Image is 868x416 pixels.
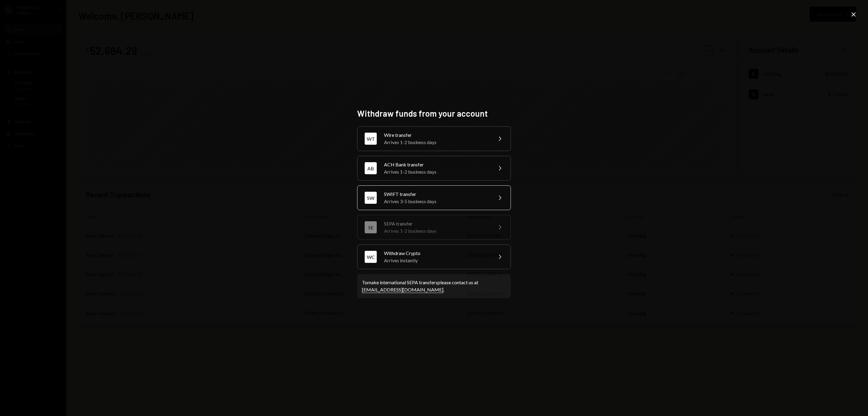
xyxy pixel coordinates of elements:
div: Arrives 1-2 business days [384,139,489,146]
div: Arrives 1-2 business days [384,168,489,175]
button: ABACH Bank transferArrives 1-2 business days [357,156,511,181]
div: WT [365,133,377,145]
div: ACH Bank transfer [384,161,489,168]
button: WCWithdraw CryptoArrives instantly [357,244,511,269]
div: Withdraw Crypto [384,250,489,257]
div: SE [365,221,377,233]
div: Wire transfer [384,131,489,139]
div: Arrives 3-5 business days [384,198,489,205]
div: SW [365,192,377,204]
button: SESEPA transferArrives 1-2 business days [357,215,511,240]
div: Arrives instantly [384,257,489,264]
div: WC [365,251,377,263]
div: AB [365,162,377,174]
div: SEPA transfer [384,220,489,227]
div: SWIFT transfer [384,191,489,198]
button: SWSWIFT transferArrives 3-5 business days [357,185,511,210]
div: Arrives 1-2 business days [384,227,489,235]
a: [EMAIL_ADDRESS][DOMAIN_NAME] [362,287,443,293]
h2: Withdraw funds from your account [357,108,511,119]
button: WTWire transferArrives 1-2 business days [357,126,511,151]
div: To make international SEPA transfers please contact us at . [362,279,506,293]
